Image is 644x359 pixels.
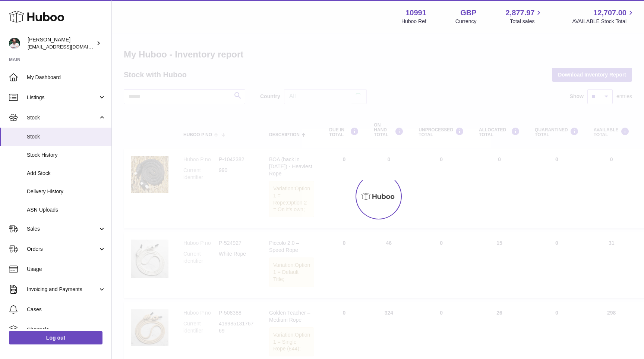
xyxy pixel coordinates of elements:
span: ASN Uploads [27,206,106,213]
img: timshieff@gmail.com [9,38,20,49]
span: Delivery History [27,188,106,195]
strong: 10991 [405,8,426,18]
span: Usage [27,266,106,273]
span: Add Stock [27,170,106,177]
span: Orders [27,246,98,253]
span: Listings [27,94,98,101]
a: 12,707.00 AVAILABLE Stock Total [572,8,635,25]
span: Total sales [510,18,543,25]
a: 2,877.97 Total sales [506,8,543,25]
span: [EMAIL_ADDRESS][DOMAIN_NAME] [28,44,110,50]
div: [PERSON_NAME] [28,36,95,50]
strong: GBP [460,8,476,18]
div: Huboo Ref [401,18,426,25]
span: Cases [27,306,106,313]
span: Stock History [27,152,106,159]
span: Invoicing and Payments [27,286,98,293]
span: 12,707.00 [593,8,626,18]
a: Log out [9,331,102,344]
span: Channels [27,326,106,333]
span: 2,877.97 [506,8,535,18]
span: Stock [27,114,98,121]
span: Sales [27,225,98,232]
span: Stock [27,133,106,140]
span: My Dashboard [27,74,106,81]
span: AVAILABLE Stock Total [572,18,635,25]
div: Currency [455,18,477,25]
